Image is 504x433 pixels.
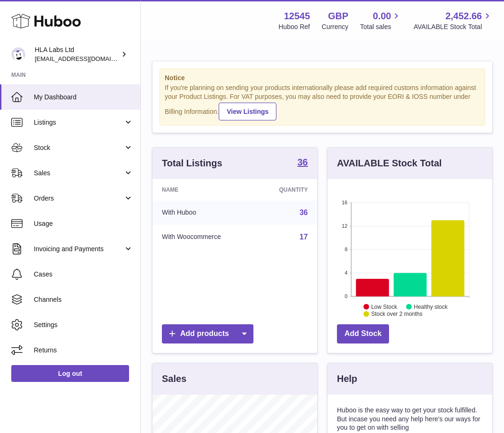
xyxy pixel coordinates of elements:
text: Healthy stock [414,303,448,310]
div: HLA Labs Ltd [35,45,119,63]
span: Returns [34,346,133,355]
text: Low Stock [371,303,397,310]
h3: Help [337,373,357,385]
a: 2,452.66 AVAILABLE Stock Total [413,10,493,31]
span: Cases [34,270,133,279]
text: Stock over 2 months [371,311,422,317]
span: 2,452.66 [445,10,482,22]
text: 4 [344,270,347,276]
td: With Woocommerce [153,225,255,249]
strong: 36 [298,157,308,167]
text: 8 [344,246,347,252]
span: Invoicing and Payments [34,245,123,254]
td: With Huboo [153,201,255,225]
h3: Sales [162,373,186,385]
span: Usage [34,219,133,228]
span: AVAILABLE Stock Total [413,22,493,31]
p: Huboo is the easy way to get your stock fulfilled. But incase you need any help here's our ways f... [337,406,483,433]
a: 0.00 Total sales [360,10,402,31]
span: Channels [34,295,133,304]
strong: GBP [328,10,348,22]
a: View Listings [219,103,276,120]
span: Sales [34,169,123,178]
a: Add products [162,324,253,343]
span: Orders [34,194,123,203]
strong: 12545 [284,10,310,22]
h3: Total Listings [162,157,222,170]
th: Quantity [255,179,317,201]
span: [EMAIL_ADDRESS][DOMAIN_NAME] [35,55,138,62]
span: My Dashboard [34,93,133,102]
span: 0.00 [373,10,391,22]
span: Settings [34,321,133,329]
a: 36 [298,157,308,169]
th: Name [153,179,255,201]
span: Stock [34,143,123,152]
text: 12 [342,223,347,229]
img: clinton@newgendirect.com [11,47,25,61]
div: If you're planning on sending your products internationally please add required customs informati... [165,83,480,120]
a: Add Stock [337,324,389,343]
span: Listings [34,118,123,127]
text: 16 [342,200,347,205]
a: 17 [299,233,308,241]
div: Currency [322,22,349,31]
a: Log out [11,365,129,382]
h3: AVAILABLE Stock Total [337,157,442,170]
a: 36 [299,209,308,216]
text: 0 [344,293,347,299]
span: Total sales [360,22,402,31]
strong: Notice [165,74,480,82]
div: Huboo Ref [279,22,310,31]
